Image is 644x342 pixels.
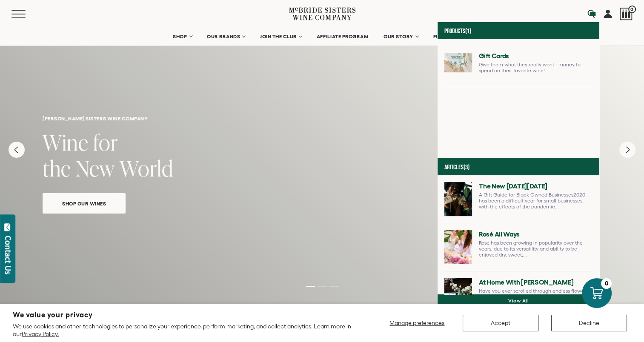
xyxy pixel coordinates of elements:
[329,286,339,287] li: Page dot 3
[167,28,197,45] a: SHOP
[13,322,353,338] p: We use cookies and other technologies to personalize your experience, perform marketing, and coll...
[463,315,538,331] button: Accept
[306,286,315,287] li: Page dot 1
[201,28,250,45] a: OUR BRANDS
[47,199,121,208] span: Shop Our Wines
[508,298,529,303] a: View all
[465,27,471,35] span: (1)
[444,278,592,319] a: Go to At Home With Christina Stembel page
[9,142,25,158] button: Previous
[384,315,450,331] button: Manage preferences
[384,34,413,40] span: OUR STORY
[207,34,240,40] span: OUR BRANDS
[120,154,173,183] span: World
[4,236,12,274] div: Contact Us
[444,27,592,36] h4: Products
[76,154,115,183] span: New
[43,116,601,121] h6: [PERSON_NAME] sisters wine company
[43,128,89,157] span: Wine
[317,34,369,40] span: AFFILIATE PROGRAM
[11,10,42,18] button: Mobile Menu Trigger
[378,28,424,45] a: OUR STORY
[173,34,187,40] span: SHOP
[318,286,327,287] li: Page dot 2
[389,319,444,326] span: Manage preferences
[628,6,636,13] span: 0
[444,230,592,271] a: Go to Rosé All Ways page
[13,311,353,319] h2: We value your privacy
[444,182,592,223] a: Go to The New Black Friday page
[433,34,472,40] span: FIND NEAR YOU
[311,28,374,45] a: AFFILIATE PROGRAM
[444,163,592,172] h4: Articles
[444,46,592,87] a: Go to Gift Cards page
[260,34,297,40] span: JOIN THE CLUB
[43,154,71,183] span: the
[255,28,307,45] a: JOIN THE CLUB
[464,163,469,171] span: (3)
[22,331,59,337] a: Privacy Policy.
[619,142,635,158] button: Next
[93,128,118,157] span: for
[551,315,627,331] button: Decline
[43,193,126,214] a: Shop Our Wines
[601,278,612,289] div: 0
[428,28,477,45] a: FIND NEAR YOU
